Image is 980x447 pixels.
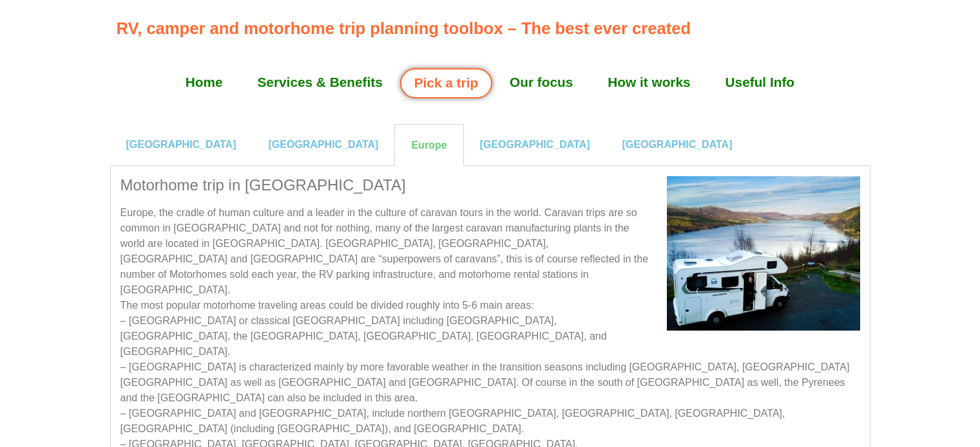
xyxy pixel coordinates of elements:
[708,66,812,98] a: Useful Info
[120,176,860,195] h4: Motorhome trip in [GEOGRAPHIC_DATA]
[120,205,860,437] div: Europe, the cradle of human culture and a leader in the culture of caravan tours in the world. Ca...
[590,66,707,98] a: How it works
[268,139,378,150] a: [GEOGRAPHIC_DATA]
[126,139,236,150] a: [GEOGRAPHIC_DATA]
[116,66,863,98] nav: Menu
[622,139,733,150] a: [GEOGRAPHIC_DATA]
[240,66,400,98] a: Services & Benefits
[400,68,492,98] a: Pick a trip
[116,16,870,41] p: RV, camper and motorhome trip planning toolbox – The best ever created
[480,139,590,150] a: [GEOGRAPHIC_DATA]
[492,66,590,98] a: Our focus
[168,66,240,98] a: Home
